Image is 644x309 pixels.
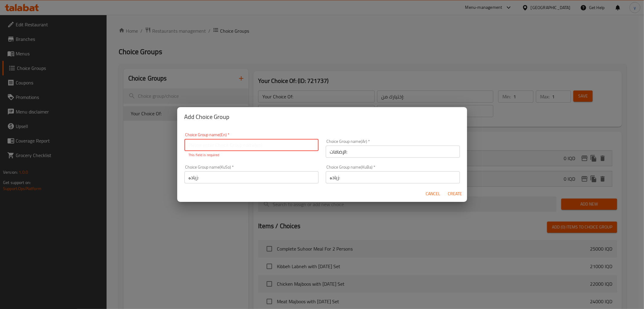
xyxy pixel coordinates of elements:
[326,171,460,183] input: Please enter Choice Group name(KuBa)
[426,190,441,198] span: Cancel
[445,188,465,199] button: Create
[184,112,460,122] h2: Add Choice Group
[326,146,460,158] input: Please enter Choice Group name(ar)
[189,152,314,158] p: This field is required
[184,139,319,151] input: Please enter Choice Group name(en)
[184,171,319,183] input: Please enter Choice Group name(KuSo)
[448,190,462,198] span: Create
[424,188,443,199] button: Cancel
